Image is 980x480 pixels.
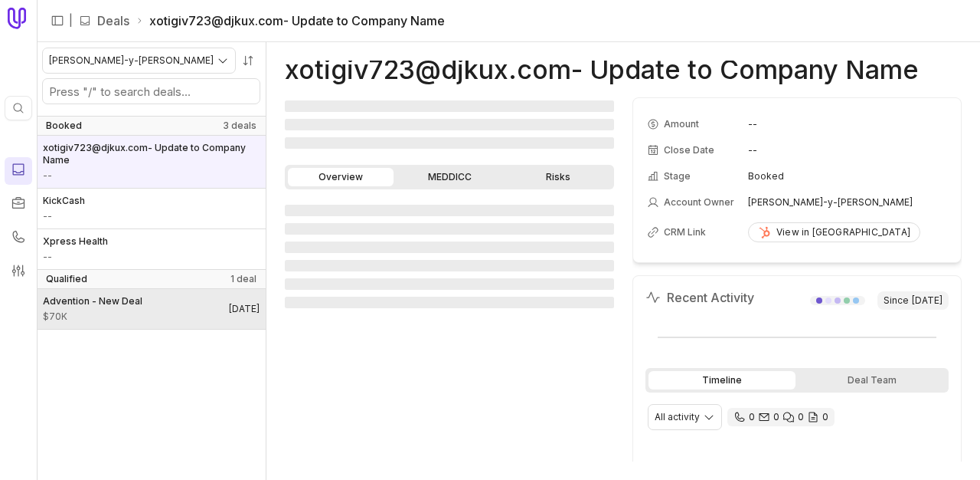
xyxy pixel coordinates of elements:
[288,168,394,186] a: Overview
[877,291,949,310] span: Since
[648,371,795,390] div: Timeline
[664,118,699,130] span: Amount
[69,12,73,30] span: |
[285,278,614,290] span: ‌
[748,112,947,136] td: --
[43,295,142,307] span: Advention - New Deal
[37,136,266,188] a: xotigiv723@djkux.com- Update to Company Name--
[748,190,947,215] td: [PERSON_NAME]-y-[PERSON_NAME]
[43,235,108,248] span: Xpress Health
[46,273,87,285] span: Qualified
[397,168,502,186] a: MEDDICC
[43,79,260,104] input: Search deals by name
[748,138,947,163] td: --
[758,226,910,238] div: View in [GEOGRAPHIC_DATA]
[97,12,129,30] a: Deals
[748,164,947,189] td: Booked
[285,61,919,79] h1: xotigiv723@djkux.com- Update to Company Name
[223,120,256,132] span: 3 deals
[664,196,734,209] span: Account Owner
[285,242,614,253] span: ‌
[285,119,614,130] span: ‌
[43,169,260,182] span: Amount
[43,251,108,263] span: Amount
[285,260,614,271] span: ‌
[43,210,85,222] span: Amount
[748,222,920,242] a: View in [GEOGRAPHIC_DATA]
[237,49,260,72] button: Sort by
[799,371,946,390] div: Deal Team
[285,297,614,308] span: ‌
[505,168,611,186] a: Risks
[37,289,266,329] a: Advention - New Deal$70K[DATE]
[43,311,142,323] span: Amount
[230,273,256,285] span: 1 deal
[664,170,691,182] span: Stage
[43,195,85,207] span: KickCash
[136,12,445,30] li: xotigiv723@djkux.com- Update to Company Name
[46,9,69,32] button: Expand sidebar
[727,408,835,426] div: 0 calls and 0 email threads
[912,294,942,307] time: [DATE]
[43,142,260,166] span: xotigiv723@djkux.com- Update to Company Name
[285,137,614,149] span: ‌
[664,144,714,156] span: Close Date
[285,100,614,112] span: ‌
[37,229,266,269] a: Xpress Health--
[37,189,266,228] a: KickCash--
[46,120,82,132] span: Booked
[37,42,266,480] nav: Deals
[285,205,614,216] span: ‌
[664,226,706,238] span: CRM Link
[285,223,614,235] span: ‌
[645,288,754,307] h2: Recent Activity
[229,303,260,315] time: Deal Close Date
